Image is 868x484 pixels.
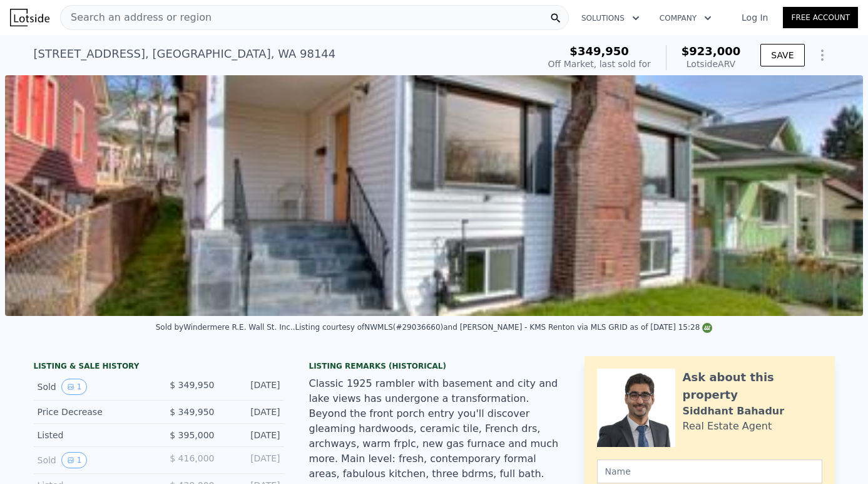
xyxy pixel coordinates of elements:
img: NWMLS Logo [702,323,712,333]
button: SAVE [760,44,804,66]
div: Sold by Windermere R.E. Wall St. Inc. . [156,323,295,332]
img: Lotside [10,9,49,26]
div: Real Estate Agent [683,419,772,434]
div: [DATE] [225,429,280,441]
div: Lotside ARV [682,58,741,70]
div: Listing courtesy of NWMLS (#29036660) and [PERSON_NAME] - KMS Renton via MLS GRID as of [DATE] 15:28 [295,323,713,332]
img: Sale: 118132720 Parcel: 97851431 [5,75,863,316]
span: $ 416,000 [170,453,214,463]
button: Show Options [810,43,835,68]
span: $ 349,950 [170,380,214,390]
a: Log In [727,11,783,24]
div: Price Decrease [38,406,149,418]
a: Free Account [783,7,858,28]
div: Listed [38,429,149,441]
div: Ask about this property [683,369,822,404]
span: $ 395,000 [170,430,214,440]
button: View historical data [61,379,88,395]
button: Company [650,7,722,29]
span: $349,950 [569,45,629,58]
input: Name [597,460,822,483]
div: Siddhant Bahadur [683,404,785,419]
div: Off Market, last sold for [548,58,651,70]
div: [STREET_ADDRESS] , [GEOGRAPHIC_DATA] , WA 98144 [34,45,336,63]
div: Sold [38,452,149,468]
div: [DATE] [225,452,280,468]
div: Sold [38,379,149,395]
span: $923,000 [682,45,741,58]
div: [DATE] [225,406,280,418]
div: Listing Remarks (Historical) [309,361,559,371]
span: Search an address or region [61,10,212,25]
button: View historical data [61,452,88,468]
div: LISTING & SALE HISTORY [34,361,284,374]
span: $ 349,950 [170,407,214,417]
button: Solutions [571,7,650,29]
div: [DATE] [225,379,280,395]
